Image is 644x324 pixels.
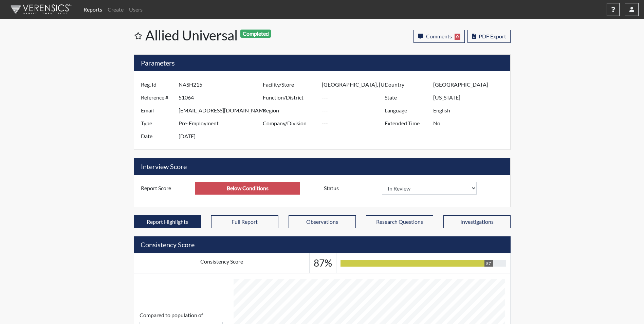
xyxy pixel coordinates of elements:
[433,91,508,104] input: ---
[134,215,201,228] button: Report Highlights
[258,78,322,91] label: Facility/Store
[426,33,452,39] span: Comments
[81,3,105,16] a: Reports
[319,182,509,195] div: Document a decision to hire or decline a candiate
[322,78,386,91] input: ---
[258,117,322,130] label: Company/Division
[289,215,356,228] button: Observations
[443,215,511,228] button: Investigations
[258,91,322,104] label: Function/District
[134,236,511,253] h5: Consistency Score
[136,130,179,143] label: Date
[136,91,179,104] label: Reference #
[179,78,264,91] input: ---
[455,34,460,40] span: 0
[322,104,386,117] input: ---
[136,182,196,195] label: Report Score
[211,215,278,228] button: Full Report
[140,311,203,319] label: Compared to population of
[126,3,145,16] a: Users
[258,104,322,117] label: Region
[136,78,179,91] label: Reg. Id
[145,27,323,43] h1: Allied Universal
[413,30,465,43] button: Comments0
[433,78,508,91] input: ---
[179,91,264,104] input: ---
[467,30,511,43] button: PDF Export
[319,182,382,195] label: Status
[484,260,493,267] div: 87
[134,55,510,71] h5: Parameters
[380,117,433,130] label: Extended Time
[433,117,508,130] input: ---
[134,253,310,273] td: Consistency Score
[136,117,179,130] label: Type
[433,104,508,117] input: ---
[322,117,386,130] input: ---
[134,158,510,175] h5: Interview Score
[179,117,264,130] input: ---
[179,104,264,117] input: ---
[314,257,332,269] h3: 87%
[380,104,433,117] label: Language
[136,104,179,117] label: Email
[179,130,264,143] input: ---
[479,33,506,39] span: PDF Export
[380,78,433,91] label: Country
[105,3,126,16] a: Create
[322,91,386,104] input: ---
[240,30,271,38] span: Completed
[380,91,433,104] label: State
[366,215,433,228] button: Research Questions
[195,182,300,195] input: ---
